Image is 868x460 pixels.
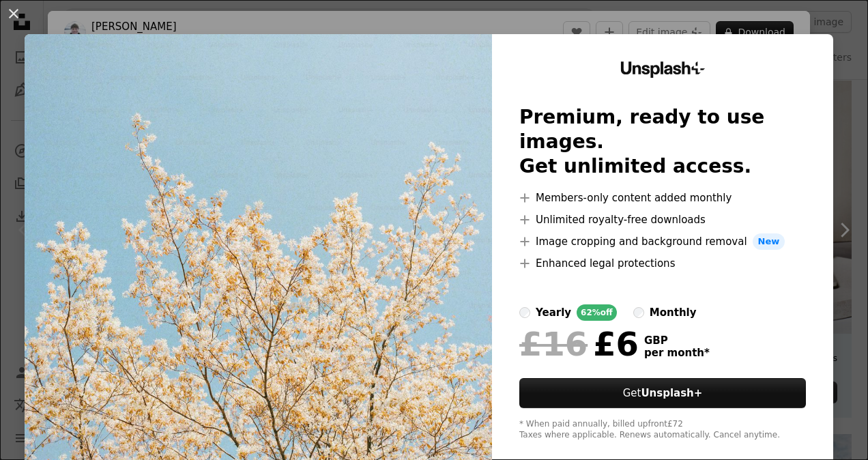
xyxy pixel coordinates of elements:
[644,347,710,359] span: per month *
[519,307,530,318] input: yearly62%off
[519,233,806,250] li: Image cropping and background removal
[536,304,571,321] div: yearly
[753,233,785,250] span: New
[519,378,806,408] button: GetUnsplash+
[633,307,644,318] input: monthly
[519,419,806,441] div: * When paid annually, billed upfront £72 Taxes where applicable. Renews automatically. Cancel any...
[650,304,697,321] div: monthly
[519,212,806,228] li: Unlimited royalty-free downloads
[519,326,639,362] div: £6
[519,326,588,362] span: £16
[519,105,806,179] h2: Premium, ready to use images. Get unlimited access.
[644,334,710,347] span: GBP
[641,387,702,399] strong: Unsplash+
[519,255,806,272] li: Enhanced legal protections
[577,304,617,321] div: 62% off
[519,190,806,206] li: Members-only content added monthly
